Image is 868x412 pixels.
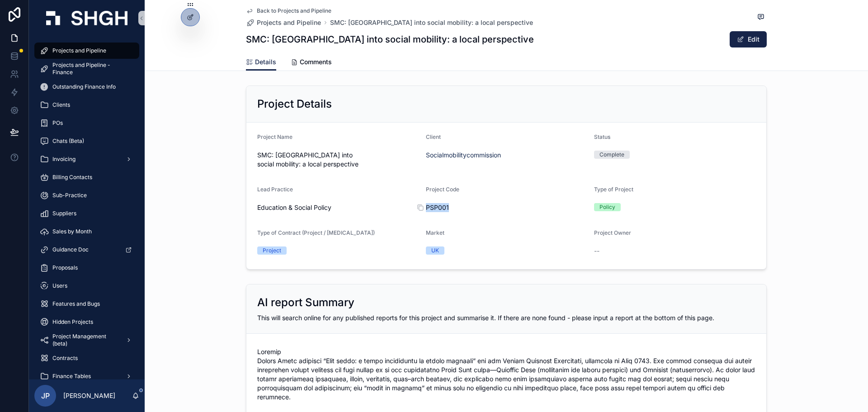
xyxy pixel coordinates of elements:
[34,350,139,366] a: Contracts
[246,7,331,14] a: Back to Projects and Pipeline
[257,229,375,236] span: Type of Contract (Project / [MEDICAL_DATA])
[426,133,441,140] span: Client
[34,169,139,185] a: Billing Contacts
[63,391,115,400] p: [PERSON_NAME]
[34,296,139,312] a: Features and Bugs
[34,61,139,77] a: Projects and Pipeline - Finance
[52,246,89,253] span: Guidance Doc
[52,333,118,347] span: Project Management (beta)
[34,368,139,384] a: Finance Tables
[599,151,624,159] div: Complete
[34,151,139,167] a: Invoicing
[257,7,331,14] span: Back to Projects and Pipeline
[34,314,139,330] a: Hidden Projects
[52,62,130,76] span: Projects and Pipeline - Finance
[257,314,714,322] span: This will search online for any published reports for this project and summarise it. If there are...
[263,246,281,255] div: Project
[599,203,615,211] div: Policy
[34,97,139,113] a: Clients
[594,186,633,193] span: Type of Project
[52,228,92,235] span: Sales by Month
[34,223,139,240] a: Sales by Month
[246,33,534,46] h1: SMC: [GEOGRAPHIC_DATA] into social mobility: a local perspective
[34,205,139,222] a: Suppliers
[257,295,354,310] h2: AI report Summary
[330,18,533,27] a: SMC: [GEOGRAPHIC_DATA] into social mobility: a local perspective
[52,119,63,127] span: POs
[426,186,459,193] span: Project Code
[34,133,139,149] a: Chats (Beta)
[52,264,78,271] span: Proposals
[431,246,439,255] div: UK
[34,79,139,95] a: Outstanding Finance Info
[34,43,139,59] a: Projects and Pipeline
[426,203,587,212] span: PSP001
[34,332,139,348] a: Project Management (beta)
[52,174,92,181] span: Billing Contacts
[246,54,276,71] a: Details
[29,36,145,379] div: scrollable content
[52,373,91,380] span: Finance Tables
[52,137,84,145] span: Chats (Beta)
[34,260,139,276] a: Proposals
[52,355,78,362] span: Contracts
[34,242,139,258] a: Guidance Doc
[426,229,444,236] span: Market
[52,47,106,54] span: Projects and Pipeline
[291,54,332,72] a: Comments
[52,318,93,326] span: Hidden Projects
[257,203,331,212] span: Education & Social Policy
[34,115,139,131] a: POs
[46,11,127,25] img: App logo
[594,133,610,140] span: Status
[257,151,419,169] span: SMC: [GEOGRAPHIC_DATA] into social mobility: a local perspective
[52,300,100,308] span: Features and Bugs
[426,151,501,160] a: Socialmobilitycommission
[257,133,292,140] span: Project Name
[52,101,70,109] span: Clients
[257,97,332,111] h2: Project Details
[730,31,767,47] button: Edit
[246,18,321,27] a: Projects and Pipeline
[52,210,76,217] span: Suppliers
[52,83,116,90] span: Outstanding Finance Info
[300,57,332,66] span: Comments
[255,57,276,66] span: Details
[594,246,599,256] span: --
[34,278,139,294] a: Users
[52,156,75,163] span: Invoicing
[257,186,293,193] span: Lead Practice
[41,390,50,401] span: JP
[594,229,631,236] span: Project Owner
[52,282,67,289] span: Users
[52,192,87,199] span: Sub-Practice
[257,18,321,27] span: Projects and Pipeline
[34,187,139,204] a: Sub-Practice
